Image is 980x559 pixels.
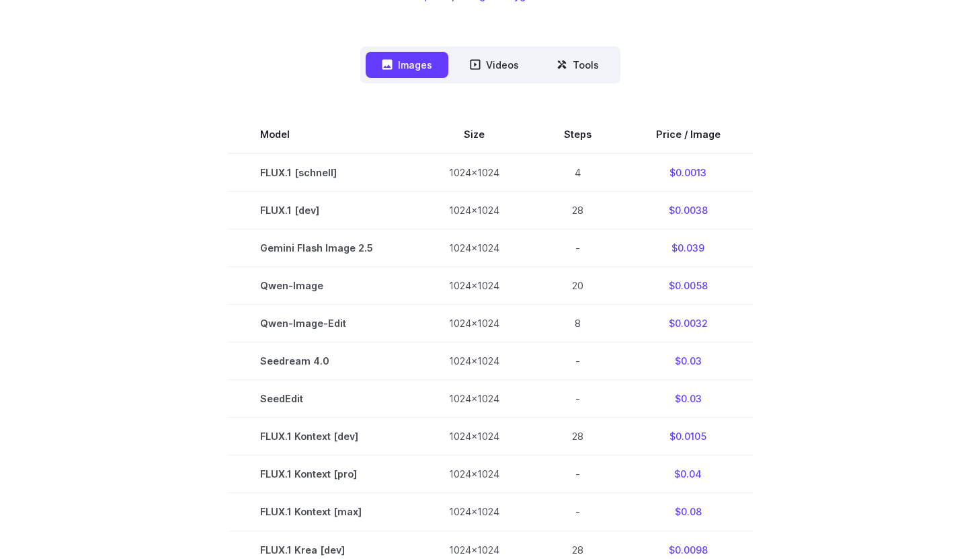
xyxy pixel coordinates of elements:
[624,229,753,267] td: $0.039
[624,305,753,342] td: $0.0032
[532,267,624,305] td: 20
[228,192,417,229] td: FLUX.1 [dev]
[624,153,753,192] td: $0.0013
[228,455,417,493] td: FLUX.1 Kontext [pro]
[532,229,624,267] td: -
[532,380,624,418] td: -
[417,305,532,342] td: 1024x1024
[366,52,448,78] button: Images
[417,192,532,229] td: 1024x1024
[532,493,624,531] td: -
[624,342,753,380] td: $0.03
[624,418,753,455] td: $0.0105
[532,116,624,153] th: Steps
[228,305,417,342] td: Qwen-Image-Edit
[228,153,417,192] td: FLUX.1 [schnell]
[417,342,532,380] td: 1024x1024
[624,380,753,418] td: $0.03
[417,418,532,455] td: 1024x1024
[532,455,624,493] td: -
[624,116,753,153] th: Price / Image
[228,116,417,153] th: Model
[417,455,532,493] td: 1024x1024
[624,192,753,229] td: $0.0038
[228,493,417,531] td: FLUX.1 Kontext [max]
[532,305,624,342] td: 8
[624,493,753,531] td: $0.08
[417,493,532,531] td: 1024x1024
[228,380,417,418] td: SeedEdit
[540,52,615,78] button: Tools
[624,455,753,493] td: $0.04
[532,342,624,380] td: -
[454,52,535,78] button: Videos
[532,418,624,455] td: 28
[532,153,624,192] td: 4
[417,116,532,153] th: Size
[417,229,532,267] td: 1024x1024
[260,240,384,256] span: Gemini Flash Image 2.5
[228,418,417,455] td: FLUX.1 Kontext [dev]
[532,192,624,229] td: 28
[417,380,532,418] td: 1024x1024
[228,342,417,380] td: Seedream 4.0
[228,267,417,305] td: Qwen-Image
[417,153,532,192] td: 1024x1024
[624,267,753,305] td: $0.0058
[417,267,532,305] td: 1024x1024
